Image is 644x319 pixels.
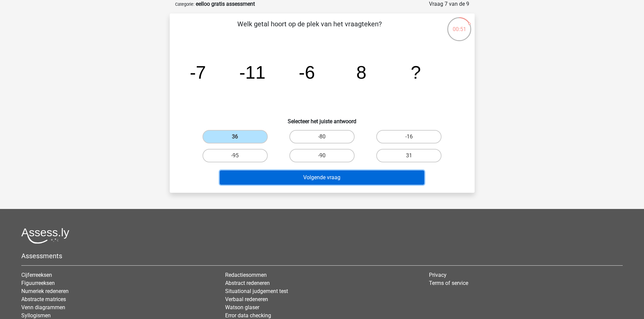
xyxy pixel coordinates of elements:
[239,62,265,82] tspan: -11
[356,62,366,82] tspan: 8
[289,149,355,162] label: -90
[429,280,468,286] a: Terms of service
[225,296,268,302] a: Verbaal redeneren
[21,280,55,286] a: Figuurreeksen
[202,130,268,143] label: 36
[181,113,464,125] h6: Selecteer het juiste antwoord
[21,304,65,311] a: Venn diagrammen
[225,304,259,311] a: Watson glaser
[447,17,472,33] div: 00:51
[21,296,66,302] a: Abstracte matrices
[376,130,442,143] label: -16
[225,280,270,286] a: Abstract redeneren
[21,312,51,319] a: Syllogismen
[21,228,69,244] img: Assessly logo
[196,1,255,7] strong: eelloo gratis assessment
[289,130,355,143] label: -80
[220,170,424,185] button: Volgende vraag
[376,149,442,162] label: 31
[175,2,194,7] small: Categorie:
[190,62,206,82] tspan: -7
[21,288,69,294] a: Numeriek redeneren
[21,252,623,260] h5: Assessments
[429,272,447,278] a: Privacy
[225,272,267,278] a: Redactiesommen
[225,312,271,319] a: Error data checking
[202,149,268,162] label: -95
[299,62,315,82] tspan: -6
[411,62,421,82] tspan: ?
[21,272,52,278] a: Cijferreeksen
[181,19,438,39] p: Welk getal hoort op de plek van het vraagteken?
[225,288,288,294] a: Situational judgement test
